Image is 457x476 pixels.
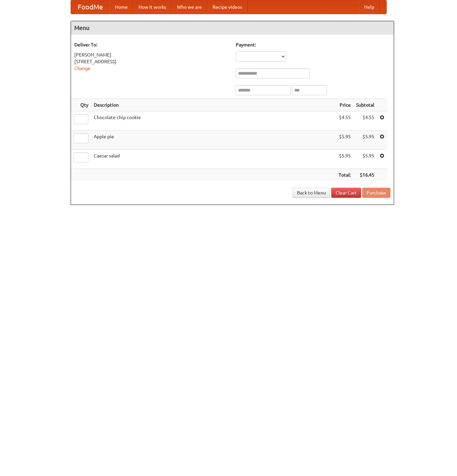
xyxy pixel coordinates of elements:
[91,111,336,131] td: Chocolate chip cookie
[336,131,353,150] td: $5.95
[91,131,336,150] td: Apple pie
[110,0,133,14] a: Home
[74,41,229,48] h5: Deliver To:
[71,99,91,111] th: Qty
[362,188,390,198] button: Purchase
[359,0,380,14] a: Help
[91,150,336,169] td: Caesar salad
[207,0,247,14] a: Recipe videos
[336,111,353,131] td: $4.55
[293,188,330,198] a: Back to Menu
[74,58,229,65] div: [STREET_ADDRESS]
[336,150,353,169] td: $5.95
[336,169,353,181] th: Total:
[133,0,172,14] a: How it works
[236,41,390,48] h5: Payment:
[74,66,90,71] a: Change
[71,0,110,14] a: FoodMe
[353,150,377,169] td: $5.95
[91,99,336,111] th: Description
[331,188,361,198] a: Clear Cart
[74,51,229,58] div: [PERSON_NAME]
[353,99,377,111] th: Subtotal
[353,111,377,131] td: $4.55
[353,169,377,181] th: $16.45
[172,0,207,14] a: Who we are
[71,21,394,35] h4: Menu
[353,131,377,150] td: $5.95
[336,99,353,111] th: Price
